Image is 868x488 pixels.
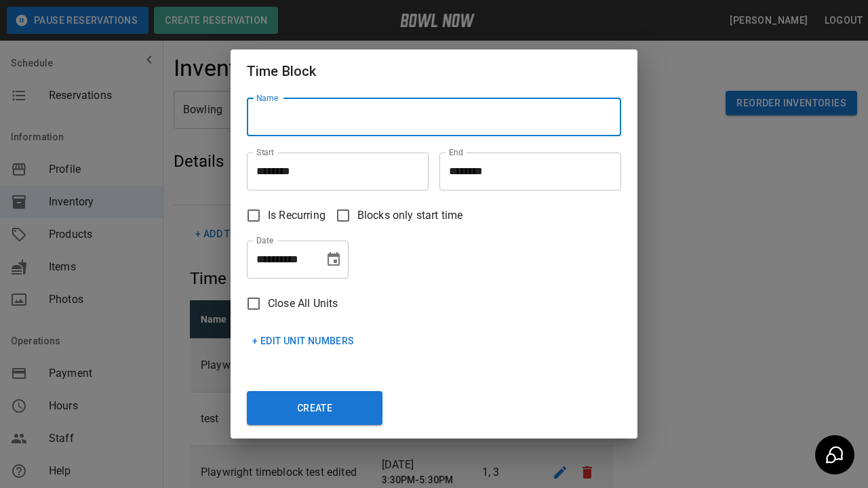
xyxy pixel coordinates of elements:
input: Choose time, selected time is 12:00 PM [247,152,419,190]
button: + Edit Unit Numbers [247,329,360,354]
span: Is Recurring [268,207,325,224]
input: Choose time, selected time is 12:00 PM [439,152,612,190]
span: Close All Units [268,296,338,312]
span: Blocks only start time [357,207,462,224]
label: End [449,146,463,158]
h2: Time Block [231,49,637,93]
button: Choose date, selected date is Aug 29, 2025 [320,246,347,273]
button: Create [247,391,382,425]
label: Start [256,146,274,158]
